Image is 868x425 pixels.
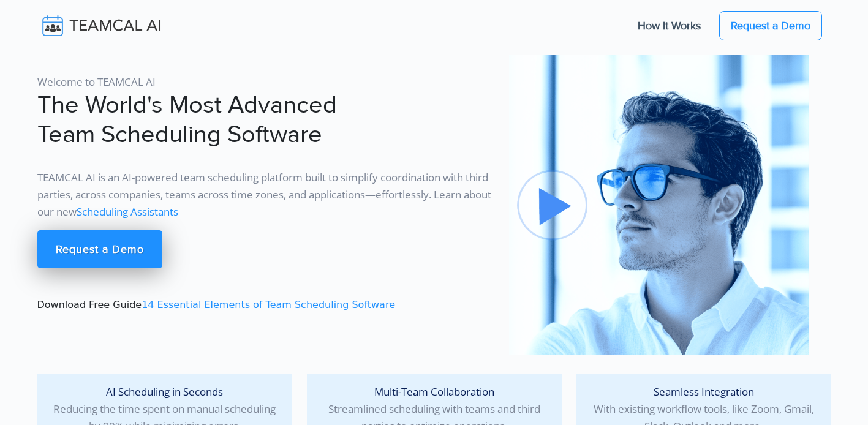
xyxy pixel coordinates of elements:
p: TEAMCAL AI is an AI-powered team scheduling platform built to simplify coordination with third pa... [37,169,494,220]
a: How It Works [625,13,713,39]
a: Request a Demo [719,11,822,40]
h1: The World's Most Advanced Team Scheduling Software [37,91,494,149]
p: Welcome to TEAMCAL AI [37,73,494,91]
span: Seamless Integration [654,385,754,399]
span: Multi-Team Collaboration [374,385,494,399]
img: pic [509,55,809,355]
span: AI Scheduling in Seconds [106,385,223,399]
a: Request a Demo [37,230,162,268]
a: 14 Essential Elements of Team Scheduling Software [142,299,395,310]
div: Download Free Guide [30,55,502,355]
a: Scheduling Assistants [77,205,178,219]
